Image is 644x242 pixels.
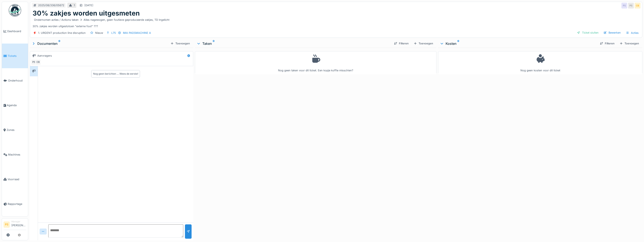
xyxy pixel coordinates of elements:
[95,31,103,35] div: Nieuw
[213,41,215,46] sup: 0
[575,30,600,35] div: Ticket sluiten
[4,220,26,230] a: PS Manager[PERSON_NAME]
[38,3,64,7] div: 2025/08/336/05672
[9,4,21,17] img: Badge_color-CXgf-gQk.svg
[8,79,26,83] span: Onderhoud
[8,54,26,58] span: Tickets
[618,41,641,46] div: Toevoegen
[33,17,640,28] div: 30% zakjes worden uitgestotoen "externe fout" ???
[37,54,52,58] div: Aanvragers
[2,142,28,167] a: Machines
[457,41,459,46] sup: 0
[2,118,28,142] a: Zones
[7,29,26,33] span: Dashboard
[2,68,28,93] a: Onderhoud
[624,30,640,36] div: Acties
[197,41,391,46] div: Taken
[32,41,169,46] div: Documenten
[412,41,435,46] div: Toevoegen
[111,31,116,35] div: L75
[2,19,28,44] a: Dashboard
[74,3,75,7] div: 1
[11,220,26,229] li: [PERSON_NAME]
[33,9,140,17] h1: 30% zakjes worden uitgesmeten
[84,3,93,7] div: [DATE]
[58,41,60,46] sup: 0
[441,53,640,72] div: Nog geen kosten voor dit ticket
[38,31,86,35] div: 1. URGENT production line disruption
[123,31,151,35] div: IMA PADSMACHINE A
[2,44,28,68] a: Tickets
[7,103,26,107] span: Agenda
[34,18,169,22] div: Ondernomen acties / Actions taken Alles nagewogen, geen foutieve geproduceerde zakjes, TD ingelicht
[35,59,41,65] div: CB
[8,202,26,206] span: Rapportage
[198,53,434,72] div: Nog geen taken voor dit ticket. Een kopje koffie misschien?
[93,72,138,76] div: Nog geen berichten … Wees de eerste!
[2,167,28,192] a: Voorraad
[602,30,622,35] div: Bewerken
[621,3,627,9] div: PS
[2,93,28,118] a: Agenda
[4,221,10,228] li: PS
[392,41,410,46] div: Filteren
[169,41,192,46] div: Toevoegen
[2,192,28,216] a: Rapportage
[8,177,26,181] span: Voorraad
[440,41,597,46] div: Kosten
[11,220,26,223] div: Manager
[598,41,616,46] div: Filteren
[628,3,634,9] div: PS
[7,128,26,132] span: Zones
[8,153,26,157] span: Machines
[31,59,37,65] div: PS
[635,3,640,9] div: CB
